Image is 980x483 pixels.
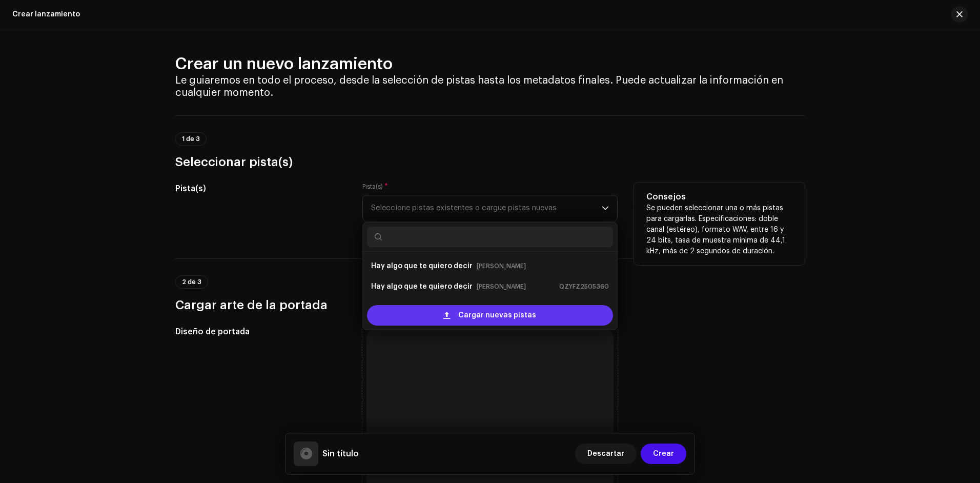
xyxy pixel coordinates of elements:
span: Seleccione pistas existentes o cargue pistas nuevas [371,195,602,221]
li: Hay algo que te quiero decir [367,276,613,297]
small: QZYFZ2505360 [559,281,609,292]
h5: Consejos [646,191,792,203]
small: [PERSON_NAME] [477,281,526,292]
span: 1 de 3 [182,136,200,142]
h3: Seleccionar pista(s) [175,154,805,170]
button: Descartar [575,444,637,464]
span: 2 de 3 [182,279,201,285]
ul: Option List [363,252,617,301]
h5: Diseño de portada [175,326,346,338]
h4: Le guiaremos en todo el proceso, desde la selección de pistas hasta los metadatos finales. Puede ... [175,74,805,99]
span: Crear [653,444,674,464]
p: Se pueden seleccionar una o más pistas para cargarlas. Especificaciones: doble canal (estéreo), f... [646,203,792,257]
div: dropdown trigger [602,195,609,221]
span: Cargar nuevas pistas [458,305,536,326]
strong: Hay algo que te quiero decir [371,258,473,274]
h3: Cargar arte de la portada [175,297,805,313]
small: [PERSON_NAME] [477,261,526,271]
label: Pista(s) [362,183,388,191]
h5: Sin título [322,448,359,460]
h2: Crear un nuevo lanzamiento [175,54,805,74]
h5: Pista(s) [175,183,346,195]
li: Hay algo que te quiero decir [367,256,613,276]
strong: Hay algo que te quiero decir [371,278,473,295]
button: Crear [641,444,686,464]
span: Descartar [587,444,624,464]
